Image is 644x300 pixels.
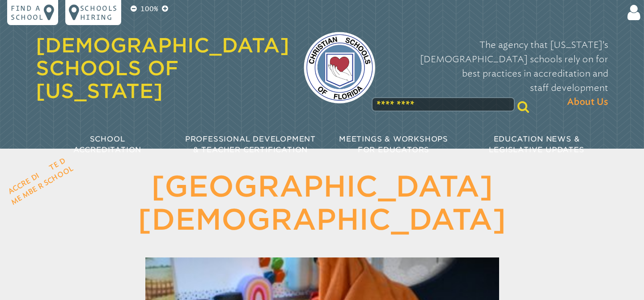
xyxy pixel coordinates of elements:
[489,135,584,154] span: Education News & Legislative Updates
[80,4,118,21] p: Schools Hiring
[11,4,44,21] p: Find a school
[339,135,448,154] span: Meetings & Workshops for Educators
[73,135,141,154] span: School Accreditation
[185,135,316,154] span: Professional Development & Teacher Certification
[36,34,289,103] a: [DEMOGRAPHIC_DATA] Schools of [US_STATE]
[567,95,608,109] span: About Us
[304,32,375,103] img: csf-logo-web-colors.png
[139,4,160,14] p: 100%
[390,38,608,109] p: The agency that [US_STATE]’s [DEMOGRAPHIC_DATA] schools rely on for best practices in accreditati...
[92,170,552,236] h1: [GEOGRAPHIC_DATA][DEMOGRAPHIC_DATA]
